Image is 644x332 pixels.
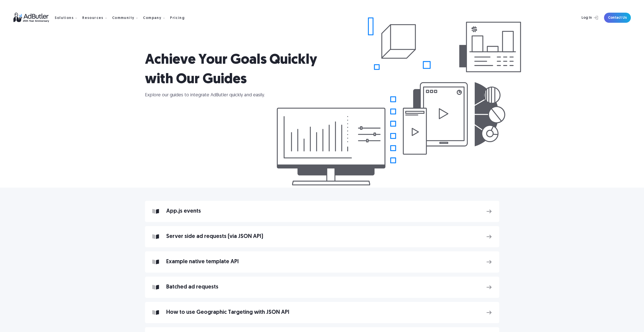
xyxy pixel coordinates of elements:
[166,235,479,238] div: Server side ad requests (via JSON API)
[604,13,631,23] a: Contact Us
[145,251,499,273] a: Example native template API
[145,302,499,323] a: How to use Geographic Targeting with JSON API
[170,16,185,20] div: Pricing
[145,201,499,222] a: App.js events
[568,13,601,23] a: Log In
[82,10,111,26] div: Resources
[166,311,479,314] div: How to use Geographic Targeting with JSON API
[55,10,81,26] div: Solutions
[112,10,142,26] div: Community
[166,285,479,289] div: Batched ad requests
[166,210,479,213] div: App.js events
[145,92,499,98] p: Explore our guides to integrate AdButler quickly and easily.
[145,51,322,90] h1: Achieve Your Goals Quickly with Our Guides
[82,16,103,20] div: Resources
[143,16,161,20] div: Company
[112,16,135,20] div: Community
[145,277,499,298] a: Batched ad requests
[143,10,169,26] div: Company
[145,226,499,247] a: Server side ad requests (via JSON API)
[55,16,74,20] div: Solutions
[170,15,189,20] a: Pricing
[166,260,479,264] div: Example native template API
